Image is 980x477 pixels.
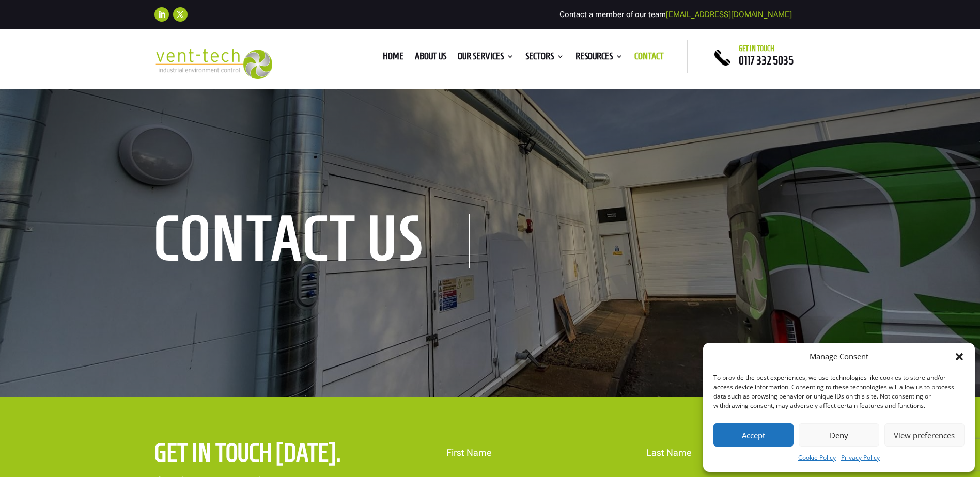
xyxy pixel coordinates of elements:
[415,53,446,64] a: About us
[575,53,623,64] a: Resources
[525,53,564,64] a: Sectors
[383,53,403,64] a: Home
[173,7,188,22] a: Follow on X
[154,7,169,22] a: Follow on LinkedIn
[666,10,792,19] a: [EMAIL_ADDRESS][DOMAIN_NAME]
[799,423,879,447] button: Deny
[739,44,774,53] span: Get in touch
[559,10,792,19] span: Contact a member of our team
[638,437,826,469] input: Last Name
[739,54,794,67] a: 0117 332 5035
[438,437,626,469] input: First Name
[713,373,963,410] div: To provide the best experiences, we use technologies like cookies to store and/or access device i...
[634,53,664,64] a: Contact
[713,423,794,447] button: Accept
[810,351,868,363] div: Manage Consent
[954,352,965,362] div: Close dialog
[154,49,273,79] img: 2023-09-27T08_35_16.549ZVENT-TECH---Clear-background
[841,452,880,464] a: Privacy Policy
[884,423,965,447] button: View preferences
[798,452,836,464] a: Cookie Policy
[154,437,370,473] h2: Get in touch [DATE].
[458,53,514,64] a: Our Services
[154,214,470,268] h1: contact us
